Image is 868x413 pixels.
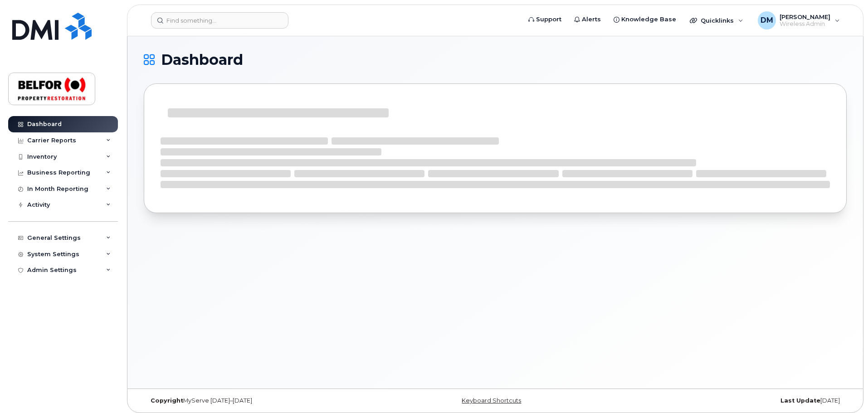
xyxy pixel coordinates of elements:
span: Dashboard [161,53,243,67]
a: Keyboard Shortcuts [462,397,521,404]
strong: Copyright [151,397,183,404]
div: [DATE] [612,397,847,404]
strong: Last Update [780,397,820,404]
div: MyServe [DATE]–[DATE] [144,397,378,404]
